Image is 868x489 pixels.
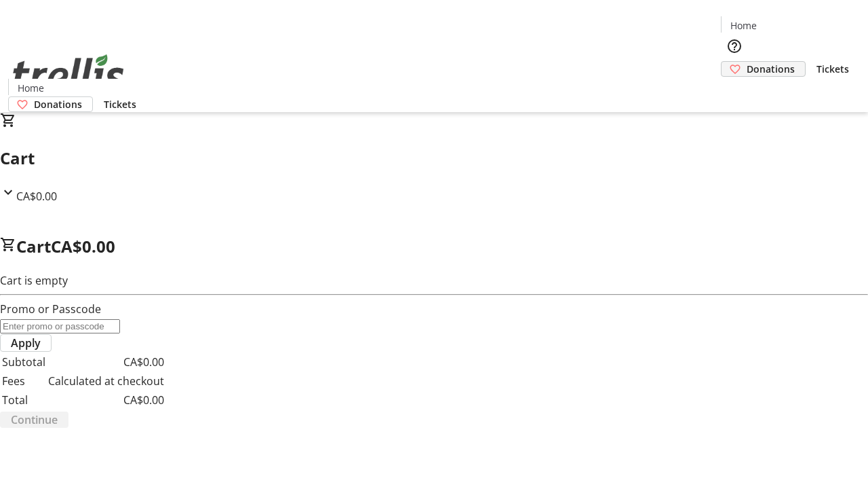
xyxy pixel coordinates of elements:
a: Tickets [806,62,860,76]
img: Orient E2E Organization ogg90yEZhJ's Logo [8,39,129,107]
span: Donations [34,97,82,111]
span: Tickets [816,62,849,76]
td: Fees [1,372,46,390]
a: Home [722,18,765,33]
td: CA$0.00 [47,353,165,371]
span: Home [18,81,44,95]
a: Tickets [93,97,147,111]
button: Help [721,33,748,60]
span: CA$0.00 [16,189,57,204]
a: Donations [8,96,93,112]
button: Cart [721,77,748,104]
span: Home [730,18,757,33]
td: Subtotal [1,353,46,371]
span: CA$0.00 [51,235,115,257]
span: Donations [747,62,795,76]
td: Total [1,391,46,409]
a: Home [9,81,52,95]
td: CA$0.00 [47,391,165,409]
a: Donations [721,61,806,77]
td: Calculated at checkout [47,372,165,390]
span: Apply [11,335,41,351]
span: Tickets [104,97,136,111]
